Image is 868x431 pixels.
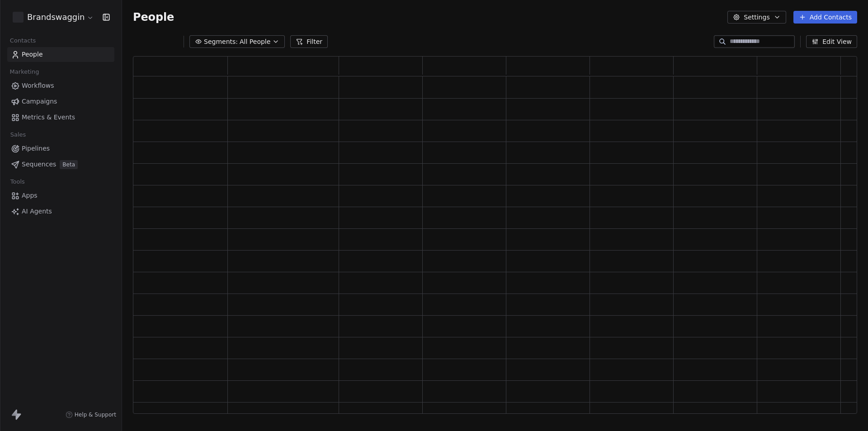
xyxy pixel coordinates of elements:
span: Contacts [6,34,40,47]
span: Help & Support [75,411,116,418]
span: Apps [22,191,38,200]
a: Campaigns [7,94,114,109]
span: Tools [6,175,28,189]
a: Workflows [7,78,114,93]
span: People [133,10,174,24]
a: People [7,47,114,62]
a: SequencesBeta [7,157,114,172]
a: Apps [7,188,114,203]
span: Pipelines [22,144,50,153]
a: AI Agents [7,204,114,219]
button: Edit View [806,35,857,48]
span: Metrics & Events [22,113,75,122]
span: People [22,50,43,59]
span: Sales [6,128,30,142]
span: AI Agents [22,207,52,216]
span: All People [240,37,270,47]
span: Marketing [6,65,43,79]
a: Pipelines [7,141,114,156]
button: Settings [727,11,786,24]
span: Beta [60,160,78,169]
span: Campaigns [22,97,57,106]
span: Workflows [22,81,54,90]
span: Sequences [22,160,56,169]
span: Brandswaggin [27,11,85,23]
span: Segments: [204,37,238,47]
button: Filter [290,35,328,48]
button: Brandswaggin [11,9,96,25]
a: Metrics & Events [7,110,114,125]
button: Add Contacts [793,11,857,24]
a: Help & Support [66,411,116,418]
